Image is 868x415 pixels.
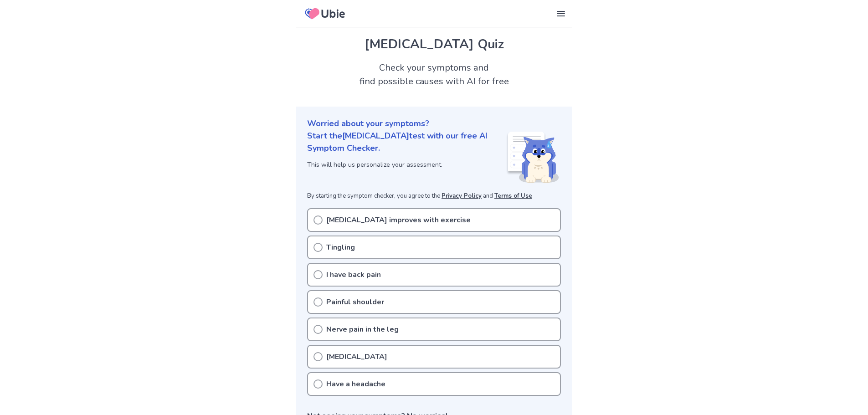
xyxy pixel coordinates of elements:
[442,192,482,200] a: Privacy Policy
[307,160,506,169] p: This will help us personalize your assessment.
[326,297,384,307] p: Painful shoulder
[326,351,387,362] p: [MEDICAL_DATA]
[506,132,559,183] img: Shiba
[307,35,561,54] h1: [MEDICAL_DATA] Quiz
[307,192,561,201] p: By starting the symptom checker, you agree to the and
[494,192,532,200] a: Terms of Use
[307,118,561,130] p: Worried about your symptoms?
[326,215,471,225] p: [MEDICAL_DATA] improves with exercise
[326,324,399,335] p: Nerve pain in the leg
[326,269,381,280] p: I have back pain
[307,130,506,154] p: Start the [MEDICAL_DATA] test with our free AI Symptom Checker.
[326,379,385,389] p: Have a headache
[296,61,572,88] h2: Check your symptoms and find possible causes with AI for free
[326,242,355,253] p: Tingling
